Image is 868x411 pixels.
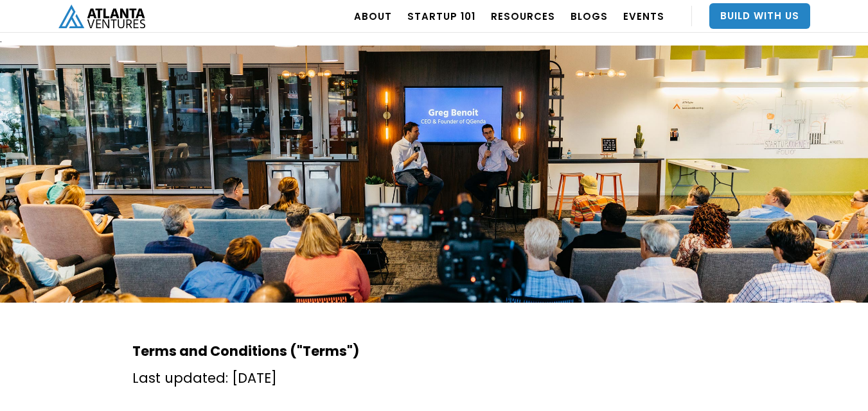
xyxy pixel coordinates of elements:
a: Build With Us [709,3,810,29]
p: Last updated: [DATE] [132,368,736,389]
strong: Terms and Conditions ("Terms") [132,342,359,360]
